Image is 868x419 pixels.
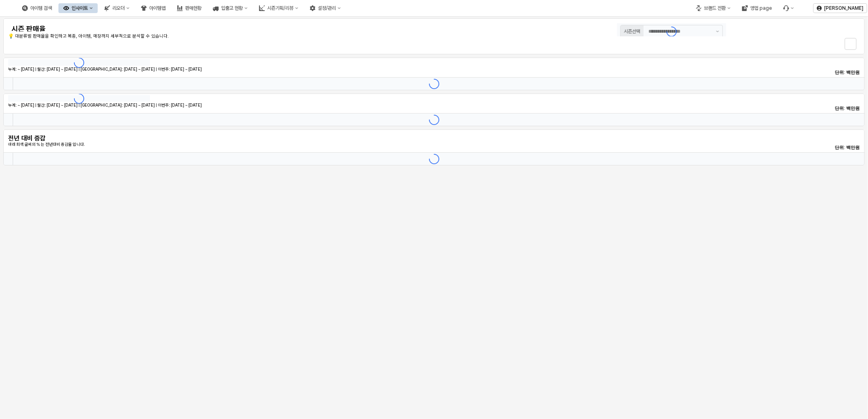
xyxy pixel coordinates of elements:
[750,5,772,11] div: 영업 page
[8,134,150,143] h5: 전년 대비 증감
[221,5,243,11] div: 입출고 현황
[691,3,736,13] button: 브랜드 전환
[813,3,867,13] button: [PERSON_NAME]
[8,66,576,72] p: 누계: ~ [DATE] | 월간: [DATE] ~ [DATE] | [GEOGRAPHIC_DATA]: [DATE] ~ [DATE] | 이번주: [DATE] ~ [DATE]
[318,5,336,11] div: 설정/관리
[136,3,170,13] button: 아이템맵
[72,5,88,11] div: 인사이트
[172,3,206,13] button: 판매현황
[824,5,864,11] p: [PERSON_NAME]
[30,5,52,11] div: 아이템 검색
[58,3,98,13] button: 인사이트
[779,3,799,13] div: Menu item 6
[208,3,253,13] button: 입출고 현황
[149,5,166,11] div: 아이템맵
[737,3,777,13] button: 영업 page
[254,3,303,13] button: 시즌기획/리뷰
[112,5,125,11] div: 리오더
[789,69,860,76] p: 단위: 백만원
[11,25,360,33] h4: 시즌 판매율
[8,102,576,108] p: 누계: ~ [DATE] | 월간: [DATE] ~ [DATE] | [GEOGRAPHIC_DATA]: [DATE] ~ [DATE] | 이번주: [DATE] ~ [DATE]
[789,105,860,112] p: 단위: 백만원
[8,33,363,40] p: 💡 대분류별 판매율을 확인하고 복종, 아이템, 매장까지 세부적으로 분석할 수 있습니다.
[267,5,293,11] div: 시즌기획/리뷰
[185,5,201,11] div: 판매현황
[8,141,576,147] p: 아래 회색 글씨의 % 는 전년대비 증감율 입니다.
[17,3,57,13] button: 아이템 검색
[305,3,346,13] button: 설정/관리
[99,3,134,13] button: 리오더
[789,144,860,151] p: 단위: 백만원
[704,5,726,11] div: 브랜드 전환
